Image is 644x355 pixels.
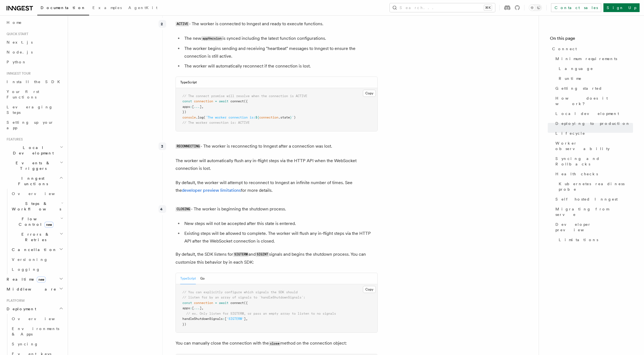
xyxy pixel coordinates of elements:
span: : [190,105,192,109]
span: ` [292,115,294,119]
button: TypeScript [180,273,196,284]
a: Local development [553,109,633,119]
li: The worker begins sending and receiving "heartbeat" messages to Inngest to ensure the connection ... [183,45,378,60]
a: Python [4,57,64,67]
span: ({ [244,99,248,103]
button: Copy [363,90,376,97]
button: Toggle dark mode [529,4,542,11]
span: .log [196,115,204,119]
span: : [190,306,192,310]
p: By default, the worker will attempt to reconnect to Inngest an infinite number of times. See the ... [176,179,378,194]
a: Lifecycle [553,128,633,138]
span: Steps & Workflows [10,201,61,212]
span: Overview [12,317,68,321]
span: How does it work? [555,95,633,106]
button: Inngest Functions [4,173,64,189]
span: Python [7,60,27,64]
span: ) [294,115,296,119]
span: Events & Triggers [4,160,60,171]
span: await [219,301,228,305]
a: Documentation [37,2,89,15]
a: Migrating from serve [553,204,633,219]
span: ] [200,306,202,310]
a: Getting started [553,83,633,93]
code: SIGTERM [233,252,248,257]
span: // The connect promise will resolve when the connection is ACTIVE [182,94,307,98]
span: const [182,99,192,103]
span: Syncing [12,342,38,346]
span: = [215,301,217,305]
span: Features [4,137,23,142]
span: Self hosted Inngest [555,196,618,202]
span: Getting started [555,86,602,91]
a: Node.js [4,47,64,57]
span: Inngest Functions [4,176,59,187]
button: Errors & Retries [10,229,64,245]
button: Copy [363,286,376,293]
code: appVersion [201,36,222,41]
span: Leveraging Steps [7,105,53,115]
a: Home [4,18,64,27]
button: Realtimenew [4,274,64,284]
span: Connect [552,46,577,52]
li: New steps will not be accepted after this state is entered. [183,220,378,227]
a: Language [557,64,633,74]
span: Local Development [4,145,60,156]
h4: On this page [550,35,633,44]
span: connection [194,301,213,305]
button: Middleware [4,284,64,294]
span: Overview [12,191,68,196]
div: 4 [159,205,166,213]
a: Next.js [4,37,64,47]
kbd: ⌘K [484,5,492,10]
a: Developer preview [553,219,633,235]
button: Events & Triggers [4,158,64,173]
a: Leveraging Steps [4,102,64,117]
span: = [215,99,217,103]
span: , [246,317,248,321]
span: Migrating from serve [555,206,633,217]
p: You can manually close the connection with the method on the connection object: [176,339,378,347]
span: Kubernetes readiness probe [559,181,633,192]
span: Examples [92,5,122,10]
p: - The worker is beginning the shutdown process. [176,205,378,213]
span: apps [182,105,190,109]
a: Install the SDK [4,77,64,87]
span: handleShutdownSignals [182,317,223,321]
span: Syncing and Rollbacks [555,156,633,167]
span: } [290,115,292,119]
span: const [182,301,192,305]
li: The worker will automatically reconnect if the connection is lost. [183,62,378,70]
a: Minimum requirements [553,54,633,64]
span: `The worker connection is: [205,115,255,119]
p: By default, the SDK listens for and signals and begins the shutdown process. You can customize th... [176,250,378,266]
span: Health checks [555,171,598,177]
button: Flow Controlnew [10,214,64,229]
a: Environments & Apps [10,324,64,339]
span: Minimum requirements [555,56,617,61]
span: ({ [244,301,248,305]
a: Syncing [10,339,64,349]
span: Realtime [4,277,46,282]
span: Your first Functions [7,89,39,99]
span: Errors & Retries [10,232,60,243]
a: Syncing and Rollbacks [553,154,633,169]
span: }) [182,322,186,326]
span: Platform [4,298,25,303]
div: 3 [159,142,166,150]
span: new [44,222,53,228]
span: connect [230,301,244,305]
button: Search...⌘K [390,3,495,12]
span: }) [182,110,186,114]
span: Home [7,20,22,25]
a: Overview [10,314,64,324]
span: Language [559,66,593,71]
span: Cancellation [10,247,57,252]
span: Local development [555,111,619,116]
a: developer preview limitations [182,188,241,193]
a: Your first Functions [4,87,64,102]
span: .state [278,115,290,119]
a: Deploying to production [553,119,633,128]
a: Worker observability [553,138,633,154]
span: Logging [12,267,40,272]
